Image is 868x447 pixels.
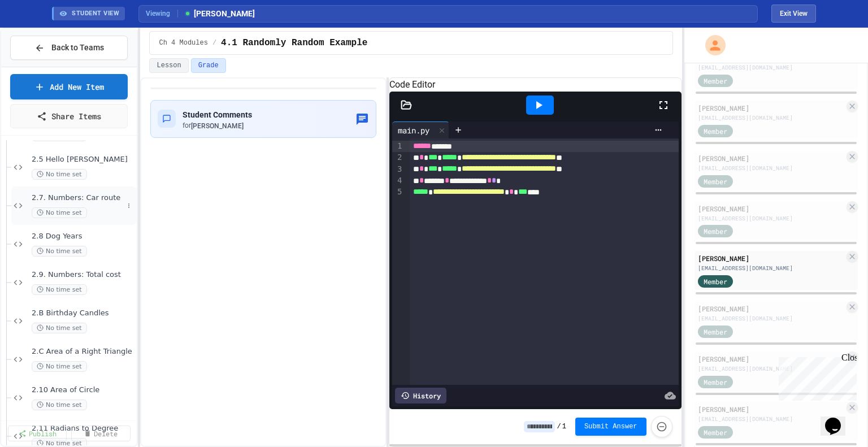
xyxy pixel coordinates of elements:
button: Back to Teams [10,36,128,60]
span: STUDENT VIEW [72,9,119,19]
div: [EMAIL_ADDRESS][DOMAIN_NAME] [698,314,844,323]
div: [PERSON_NAME] [698,203,844,214]
span: / [557,422,561,431]
div: [EMAIL_ADDRESS][DOMAIN_NAME] [698,214,844,223]
div: Chat with us now!Close [5,5,78,72]
span: 4.1 Randomly Random Example [221,36,367,50]
span: Member [704,327,727,337]
button: Exit student view [771,5,816,23]
span: 2.8 Dog Years [32,232,134,241]
span: No time set [32,284,87,295]
span: Ch 4 Modules [159,38,207,47]
div: [PERSON_NAME] [698,354,844,364]
button: Lesson [149,58,188,73]
a: Share Items [10,104,128,128]
div: [EMAIL_ADDRESS][DOMAIN_NAME] [698,164,844,172]
span: 2.C Area of a Right Triangle [32,347,134,357]
span: 2.9. Numbers: Total cost [32,270,134,280]
span: [PERSON_NAME] [191,122,244,130]
span: 2.11 Radians to Degree [32,424,134,433]
span: Student Comments [183,110,252,119]
iframe: chat widget [774,353,857,401]
div: [PERSON_NAME] [698,103,844,113]
span: Member [704,377,727,387]
span: [PERSON_NAME] [184,8,255,20]
span: 2.B Birthday Candles [32,309,134,318]
span: No time set [32,246,87,257]
div: [EMAIL_ADDRESS][DOMAIN_NAME] [698,63,844,72]
span: 2.10 Area of Circle [32,385,134,395]
div: [PERSON_NAME] [698,253,844,263]
div: My Account [693,32,728,58]
div: [EMAIL_ADDRESS][DOMAIN_NAME] [698,264,844,272]
div: 5 [392,186,403,198]
span: 2.5 Hello [PERSON_NAME] [32,155,134,164]
span: No time set [32,323,87,333]
div: main.py [392,121,449,138]
div: [PERSON_NAME] [698,303,844,314]
span: Member [704,76,727,86]
span: / [212,38,216,47]
a: Add New Item [10,74,128,99]
div: 1 [392,141,403,152]
div: main.py [392,124,435,136]
div: 3 [392,164,403,175]
span: 2.7. Numbers: Car route [32,193,123,203]
div: 4 [392,175,403,186]
span: Member [704,176,727,186]
span: Member [704,276,727,287]
div: [PERSON_NAME] [698,153,844,163]
div: [EMAIL_ADDRESS][DOMAIN_NAME] [698,415,844,423]
div: History [395,388,446,403]
a: Publish [8,426,67,441]
a: Delete [71,426,130,441]
span: No time set [32,400,87,410]
h6: Code Editor [389,78,681,92]
span: No time set [32,361,87,372]
span: No time set [32,207,87,218]
span: 1 [562,422,566,431]
button: Submit Answer [575,418,646,436]
iframe: chat widget [821,402,857,436]
span: Member [704,126,727,136]
button: Grade [191,58,226,73]
span: Viewing [146,8,178,19]
div: [PERSON_NAME] [698,404,844,414]
div: [EMAIL_ADDRESS][DOMAIN_NAME] [698,114,844,122]
button: Force resubmission of student's answer (Admin only) [651,416,672,437]
span: Member [704,427,727,437]
div: 2 [392,152,403,163]
span: Submit Answer [584,422,637,431]
span: Member [704,226,727,236]
span: Back to Teams [51,42,104,54]
button: More options [123,200,134,211]
div: [EMAIL_ADDRESS][DOMAIN_NAME] [698,364,844,373]
span: No time set [32,169,87,180]
div: for [183,121,252,131]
